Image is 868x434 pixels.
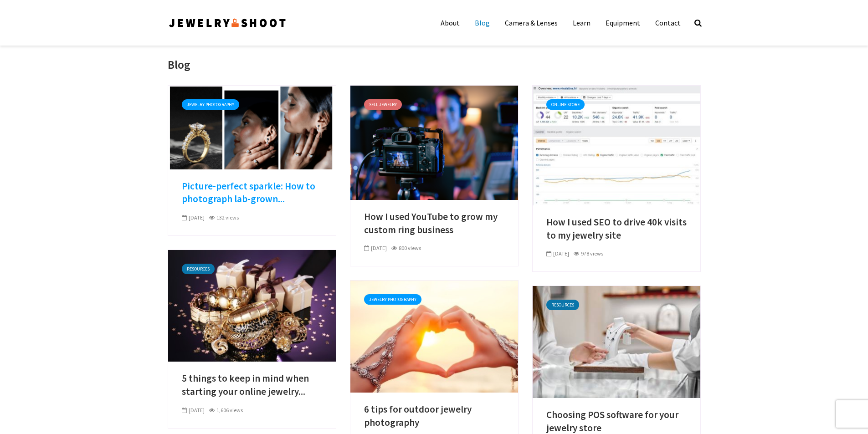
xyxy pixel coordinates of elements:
a: How I used SEO to drive 40k visits to my jewelry site [546,216,687,242]
a: Sell Jewelry [364,99,402,110]
span: [DATE] [364,245,387,251]
a: Jewelry Photography [182,99,239,110]
a: 6 tips for outdoor jewelry photography [350,331,518,340]
a: Choosing POS software for your jewelry store [533,337,700,346]
a: Contact [648,14,688,32]
a: How I used YouTube to grow my custom ring business [364,210,504,236]
a: Online Store [546,99,585,110]
a: Camera & Lenses [498,14,565,32]
a: Learn [566,14,597,32]
a: 6 tips for outdoor jewelry photography [364,403,504,429]
span: [DATE] [182,407,205,414]
a: 5 things to keep in mind when starting your online jewelry business [168,301,336,310]
a: Equipment [599,14,647,32]
a: Jewelry Photography [364,294,421,305]
a: Blog [468,14,497,32]
a: 5 things to keep in mind when starting your online jewelry... [182,372,322,398]
div: 132 views [209,214,239,222]
a: About [434,14,467,32]
a: How I used SEO to drive 40k visits to my jewelry site [533,140,700,149]
a: Resources [546,300,579,310]
div: 978 views [574,250,603,258]
a: Picture-perfect sparkle: How to photograph lab-grown diamonds and moissanite rings [168,122,336,131]
a: Resources [182,264,215,274]
div: 1,606 views [209,406,243,414]
span: [DATE] [182,214,205,221]
h1: Blog [168,57,190,72]
span: [DATE] [546,250,569,257]
div: 800 views [391,244,421,252]
img: Jewelry Photographer Bay Area - San Francisco | Nationwide via Mail [168,15,287,30]
a: Picture-perfect sparkle: How to photograph lab-grown... [182,180,322,206]
a: How I used YouTube to grow my custom ring business [350,137,518,146]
